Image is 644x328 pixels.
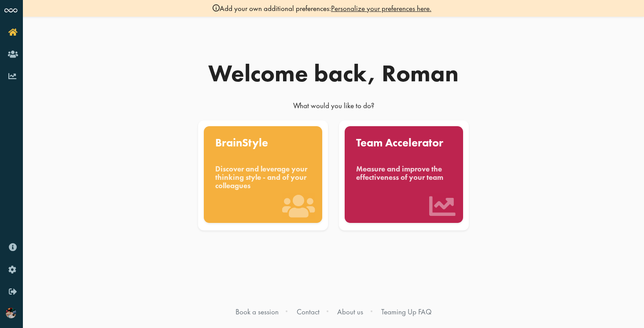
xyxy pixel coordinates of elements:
div: Discover and leverage your thinking style - and of your colleagues [215,165,311,190]
img: info-black.svg [213,4,220,11]
div: Measure and improve the effectiveness of your team [356,165,452,182]
a: Contact [297,307,320,317]
a: Book a session [236,307,279,317]
div: BrainStyle [215,137,311,149]
a: Personalize your preferences here. [331,4,431,13]
a: About us [337,307,363,317]
a: Team Accelerator Measure and improve the effectiveness of your team [337,120,471,230]
div: What would you like to do? [122,101,545,115]
a: BrainStyle Discover and leverage your thinking style - and of your colleagues [196,120,330,230]
div: Welcome back, Roman [122,62,545,85]
div: Team Accelerator [356,137,452,149]
a: Teaming Up FAQ [381,307,431,317]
